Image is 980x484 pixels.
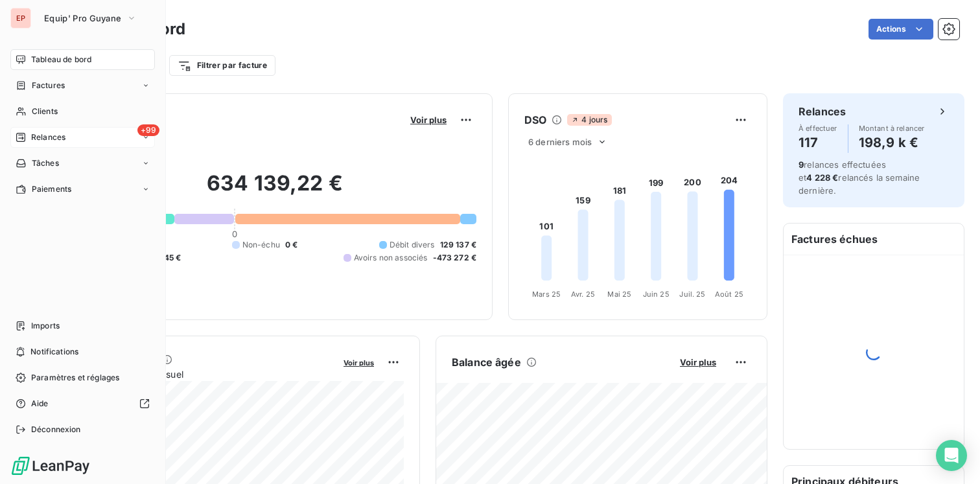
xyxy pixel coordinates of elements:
[10,367,155,388] a: Paramètres et réglages
[31,54,91,65] span: Tableau de bord
[31,132,65,143] span: Relances
[799,132,837,153] h4: 117
[232,229,237,239] span: 0
[532,290,561,299] tspan: Mars 25
[679,290,705,299] tspan: Juil. 25
[32,157,59,169] span: Tâches
[567,114,611,126] span: 4 jours
[676,356,720,368] button: Voir plus
[285,239,297,251] span: 0 €
[30,346,78,358] span: Notifications
[31,372,119,384] span: Paramètres et réglages
[73,367,334,381] span: Chiffre d'affaires mensuel
[406,114,450,126] button: Voir plus
[32,106,58,117] span: Clients
[440,239,476,251] span: 129 137 €
[680,357,716,367] span: Voir plus
[137,124,159,136] span: +99
[390,239,435,251] span: Débit divers
[10,393,155,414] a: Aide
[31,320,60,332] span: Imports
[31,424,81,435] span: Déconnexion
[452,354,521,370] h6: Balance âgée
[799,124,837,132] span: À effectuer
[859,124,925,132] span: Montant à relancer
[10,316,155,336] a: Imports
[242,239,280,251] span: Non-échu
[859,132,925,153] h4: 198,9 k €
[784,224,964,255] h6: Factures échues
[10,75,155,96] a: Factures
[433,252,477,264] span: -473 272 €
[410,115,447,125] span: Voir plus
[32,80,65,91] span: Factures
[73,170,476,209] h2: 634 139,22 €
[10,101,155,122] a: Clients
[528,137,592,147] span: 6 derniers mois
[799,104,846,119] h6: Relances
[344,358,374,367] span: Voir plus
[169,55,275,76] button: Filtrer par facture
[806,172,838,183] span: 4 228 €
[799,159,920,196] span: relances effectuées et relancés la semaine dernière.
[10,455,91,476] img: Logo LeanPay
[10,153,155,174] a: Tâches
[643,290,670,299] tspan: Juin 25
[936,440,967,471] div: Open Intercom Messenger
[10,179,155,200] a: Paiements
[715,290,743,299] tspan: Août 25
[571,290,595,299] tspan: Avr. 25
[869,19,933,40] button: Actions
[607,290,631,299] tspan: Mai 25
[10,127,155,148] a: +99Relances
[799,159,804,170] span: 9
[44,13,121,23] span: Equip' Pro Guyane
[10,8,31,29] div: EP
[10,49,155,70] a: Tableau de bord
[32,183,71,195] span: Paiements
[524,112,546,128] h6: DSO
[31,398,49,409] span: Aide
[354,252,428,264] span: Avoirs non associés
[340,356,378,368] button: Voir plus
